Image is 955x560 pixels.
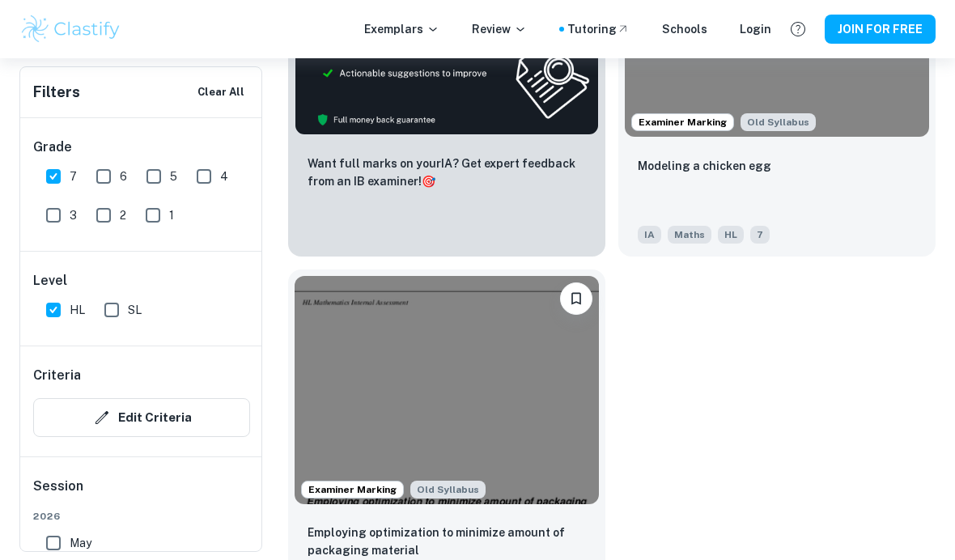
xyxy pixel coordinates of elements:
[70,301,85,319] span: HL
[560,282,592,315] button: Please log in to bookmark exemplars
[70,534,91,552] span: May
[750,226,770,244] span: 7
[422,175,435,188] span: 🎯
[638,157,771,175] p: Modeling a chicken egg
[668,226,711,244] span: Maths
[70,206,77,224] span: 3
[638,226,661,244] span: IA
[410,481,486,498] div: Although this IA is written for the old math syllabus (last exam in November 2020), the current I...
[33,509,250,524] span: 2026
[33,271,250,291] h6: Level
[33,366,81,385] h6: Criteria
[825,15,936,44] button: JOIN FOR FREE
[718,226,744,244] span: HL
[740,20,771,38] a: Login
[128,301,142,319] span: SL
[33,398,250,437] button: Edit Criteria
[741,113,816,131] div: Although this IA is written for the old math syllabus (last exam in November 2020), the current I...
[193,80,248,104] button: Clear All
[308,155,586,190] p: Want full marks on your IA ? Get expert feedback from an IB examiner!
[120,206,126,224] span: 2
[33,138,250,157] h6: Grade
[120,168,127,185] span: 6
[33,477,250,509] h6: Session
[308,524,586,559] p: Employing optimization to minimize amount of packaging material
[472,20,527,38] p: Review
[364,20,439,38] p: Exemplars
[19,13,122,45] img: Clastify logo
[567,20,630,38] a: Tutoring
[632,115,733,129] span: Examiner Marking
[741,113,816,131] span: Old Syllabus
[410,481,486,498] span: Old Syllabus
[70,168,77,185] span: 7
[784,15,812,43] button: Help and Feedback
[662,20,707,38] a: Schools
[220,168,228,185] span: 4
[170,168,177,185] span: 5
[169,206,174,224] span: 1
[302,482,403,497] span: Examiner Marking
[295,276,599,504] img: Maths IA example thumbnail: Employing optimization to minimize amoun
[33,81,80,104] h6: Filters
